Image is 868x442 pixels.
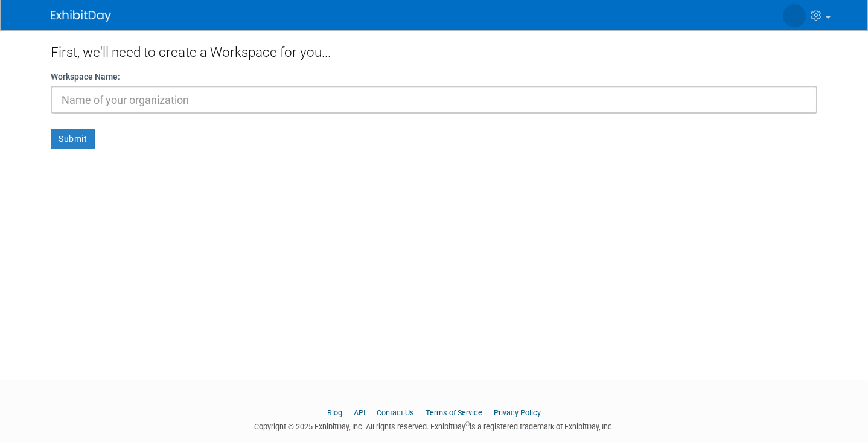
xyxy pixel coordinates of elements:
a: Privacy Policy [494,408,541,417]
a: Terms of Service [426,408,482,417]
button: Submit [51,129,95,149]
span: | [416,408,424,417]
span: | [367,408,375,417]
div: First, we'll need to create a Workspace for you... [51,30,817,71]
img: Levi Ackerman [738,7,806,20]
label: Workspace Name: [51,71,120,83]
span: | [484,408,492,417]
input: Name of your organization [51,86,817,114]
img: ExhibitDay [51,10,111,22]
sup: ® [465,421,470,428]
a: Blog [327,408,342,417]
a: API [354,408,365,417]
span: | [344,408,352,417]
a: Contact Us [377,408,414,417]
